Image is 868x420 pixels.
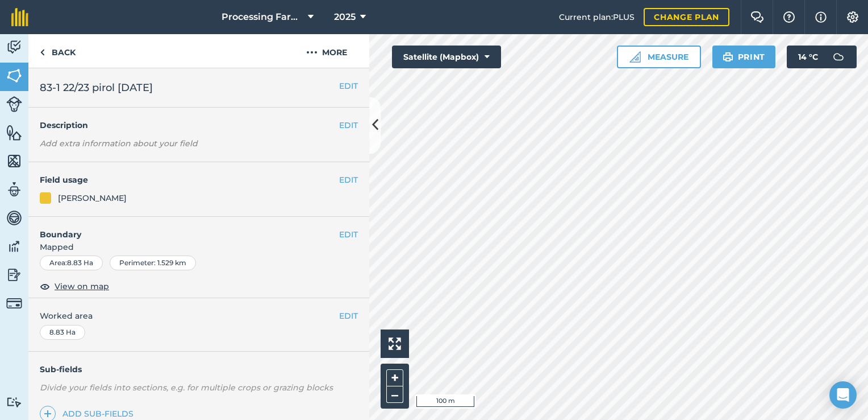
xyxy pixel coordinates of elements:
img: svg+xml;base64,PHN2ZyB4bWxucz0iaHR0cDovL3d3dy53My5vcmcvMjAwMC9zdmciIHdpZHRoPSI1NiIgaGVpZ2h0PSI2MC... [6,153,22,170]
button: + [386,369,403,386]
div: Perimeter : 1.529 km [110,256,196,270]
button: 14 °C [787,46,857,68]
a: Change plan [644,8,729,26]
img: svg+xml;base64,PD94bWwgdmVyc2lvbj0iMS4wIiBlbmNvZGluZz0idXRmLTgiPz4KPCEtLSBHZW5lcmF0b3I6IEFkb2JlIE... [6,39,22,56]
div: [PERSON_NAME] [58,192,127,204]
img: svg+xml;base64,PHN2ZyB4bWxucz0iaHR0cDovL3d3dy53My5vcmcvMjAwMC9zdmciIHdpZHRoPSIxNyIgaGVpZ2h0PSIxNy... [815,10,827,24]
img: svg+xml;base64,PD94bWwgdmVyc2lvbj0iMS4wIiBlbmNvZGluZz0idXRmLTgiPz4KPCEtLSBHZW5lcmF0b3I6IEFkb2JlIE... [827,46,850,68]
button: EDIT [339,174,358,186]
img: Ruler icon [629,51,641,63]
button: Satellite (Mapbox) [392,46,501,68]
h4: Boundary [28,217,339,241]
img: svg+xml;base64,PD94bWwgdmVyc2lvbj0iMS4wIiBlbmNvZGluZz0idXRmLTgiPz4KPCEtLSBHZW5lcmF0b3I6IEFkb2JlIE... [6,266,22,283]
h4: Description [40,119,358,131]
button: EDIT [339,119,358,131]
span: Worked area [40,310,358,322]
img: svg+xml;base64,PD94bWwgdmVyc2lvbj0iMS4wIiBlbmNvZGluZz0idXRmLTgiPz4KPCEtLSBHZW5lcmF0b3I6IEFkb2JlIE... [6,397,22,407]
img: Two speech bubbles overlapping with the left bubble in the forefront [750,11,764,23]
button: More [284,34,369,68]
img: A question mark icon [782,11,796,23]
button: Measure [617,46,701,68]
h4: Sub-fields [28,363,369,376]
button: EDIT [339,228,358,241]
img: svg+xml;base64,PHN2ZyB4bWxucz0iaHR0cDovL3d3dy53My5vcmcvMjAwMC9zdmciIHdpZHRoPSIxOCIgaGVpZ2h0PSIyNC... [40,279,50,293]
img: Four arrows, one pointing top left, one top right, one bottom right and the last bottom left [389,337,401,350]
img: svg+xml;base64,PD94bWwgdmVyc2lvbj0iMS4wIiBlbmNvZGluZz0idXRmLTgiPz4KPCEtLSBHZW5lcmF0b3I6IEFkb2JlIE... [6,96,22,112]
button: EDIT [339,80,358,92]
a: Back [28,34,87,68]
img: svg+xml;base64,PHN2ZyB4bWxucz0iaHR0cDovL3d3dy53My5vcmcvMjAwMC9zdmciIHdpZHRoPSI1NiIgaGVpZ2h0PSI2MC... [6,124,22,141]
span: Mapped [28,241,369,253]
img: svg+xml;base64,PD94bWwgdmVyc2lvbj0iMS4wIiBlbmNvZGluZz0idXRmLTgiPz4KPCEtLSBHZW5lcmF0b3I6IEFkb2JlIE... [6,295,22,311]
em: Add extra information about your field [40,138,198,149]
img: A cog icon [846,11,859,23]
button: – [386,386,403,403]
button: Print [712,46,776,68]
img: svg+xml;base64,PD94bWwgdmVyc2lvbj0iMS4wIiBlbmNvZGluZz0idXRmLTgiPz4KPCEtLSBHZW5lcmF0b3I6IEFkb2JlIE... [6,209,22,227]
div: Area : 8.83 Ha [40,256,103,270]
img: svg+xml;base64,PHN2ZyB4bWxucz0iaHR0cDovL3d3dy53My5vcmcvMjAwMC9zdmciIHdpZHRoPSI5IiBoZWlnaHQ9IjI0Ii... [40,46,45,59]
img: fieldmargin Logo [11,8,28,26]
span: 14 ° C [798,46,818,68]
img: svg+xml;base64,PHN2ZyB4bWxucz0iaHR0cDovL3d3dy53My5vcmcvMjAwMC9zdmciIHdpZHRoPSI1NiIgaGVpZ2h0PSI2MC... [6,67,22,84]
span: View on map [55,280,109,293]
img: svg+xml;base64,PD94bWwgdmVyc2lvbj0iMS4wIiBlbmNvZGluZz0idXRmLTgiPz4KPCEtLSBHZW5lcmF0b3I6IEFkb2JlIE... [6,181,22,198]
img: svg+xml;base64,PHN2ZyB4bWxucz0iaHR0cDovL3d3dy53My5vcmcvMjAwMC9zdmciIHdpZHRoPSIyMCIgaGVpZ2h0PSIyNC... [306,46,318,59]
div: Open Intercom Messenger [829,381,857,409]
span: Current plan : PLUS [559,11,635,23]
h4: Field usage [40,174,339,186]
img: svg+xml;base64,PD94bWwgdmVyc2lvbj0iMS4wIiBlbmNvZGluZz0idXRmLTgiPz4KPCEtLSBHZW5lcmF0b3I6IEFkb2JlIE... [6,238,22,255]
img: svg+xml;base64,PHN2ZyB4bWxucz0iaHR0cDovL3d3dy53My5vcmcvMjAwMC9zdmciIHdpZHRoPSIxOSIgaGVpZ2h0PSIyNC... [723,50,733,64]
button: EDIT [339,310,358,322]
em: Divide your fields into sections, e.g. for multiple crops or grazing blocks [40,382,333,393]
span: Processing Farms [222,10,303,24]
span: 2025 [334,10,356,24]
span: 83-1 22/23 pirol [DATE] [40,80,153,96]
div: 8.83 Ha [40,325,85,340]
button: View on map [40,279,109,293]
